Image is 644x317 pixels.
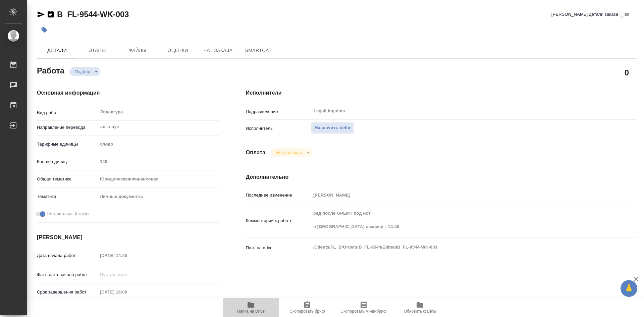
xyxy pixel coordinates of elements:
p: Тарифные единицы [37,141,98,148]
input: Пустое поле [98,270,156,279]
button: Папка на Drive [223,298,279,317]
input: Пустое поле [311,190,604,200]
span: Нотариальный заказ [47,211,89,217]
textarea: /Clients/FL_B/Orders/B_FL-9544/Edited/B_FL-9544-WK-003 [311,242,604,253]
input: Пустое поле [98,287,156,297]
span: Скопировать мини-бриф [340,309,386,314]
span: Файлы [121,46,154,55]
span: Этапы [81,46,113,55]
button: Не оплачена [274,150,304,155]
h4: Исполнители [246,89,637,97]
span: Оценки [162,46,194,55]
p: Последнее изменение [246,192,311,199]
p: Срок завершения работ [37,289,98,296]
span: Скопировать бриф [289,309,325,314]
p: Кол-во единиц [37,158,98,165]
span: Детали [41,46,73,55]
button: Добавить тэг [37,22,52,37]
p: Направление перевода [37,124,98,131]
textarea: ред после GPEMT под нот в [GEOGRAPHIC_DATA] назначу к 14:45 [311,208,604,232]
span: Чат заказа [202,46,234,55]
input: Пустое поле [98,251,156,260]
input: Пустое поле [98,157,219,166]
button: Скопировать ссылку для ЯМессенджера [37,10,45,18]
button: 🙏 [621,280,637,297]
button: Скопировать ссылку [47,10,55,18]
div: Личные документы [98,191,219,202]
h2: Работа [37,64,64,76]
span: Обновить файлы [404,309,436,314]
button: Скопировать мини-бриф [335,298,392,317]
div: слово [98,139,219,150]
span: Назначить себя [315,124,350,132]
p: Комментарий к работе [246,217,311,224]
p: Тематика [37,193,98,200]
p: Общая тематика [37,176,98,182]
h4: Оплата [246,149,266,157]
h4: [PERSON_NAME] [37,233,219,242]
p: Подразделение [246,108,311,115]
p: Дата начала работ [37,252,98,259]
div: Подбор [271,148,312,157]
div: Подбор [69,67,100,76]
a: B_FL-9544-WK-003 [57,10,129,19]
span: 🙏 [623,281,635,296]
p: Путь на drive [246,245,311,251]
div: Юридическая/Финансовая [98,173,219,185]
button: Подбор [73,69,92,74]
p: Факт. дата начала работ [37,271,98,278]
h4: Дополнительно [246,173,637,181]
button: Обновить файлы [392,298,448,317]
p: Вид работ [37,109,98,116]
button: Скопировать бриф [279,298,335,317]
button: Назначить себя [311,122,354,134]
h4: Основная информация [37,89,219,97]
span: Папка на Drive [237,309,265,314]
h2: 0 [625,67,629,78]
p: Исполнитель [246,125,311,132]
span: SmartCat [242,46,274,55]
span: [PERSON_NAME] детали заказа [551,11,618,18]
